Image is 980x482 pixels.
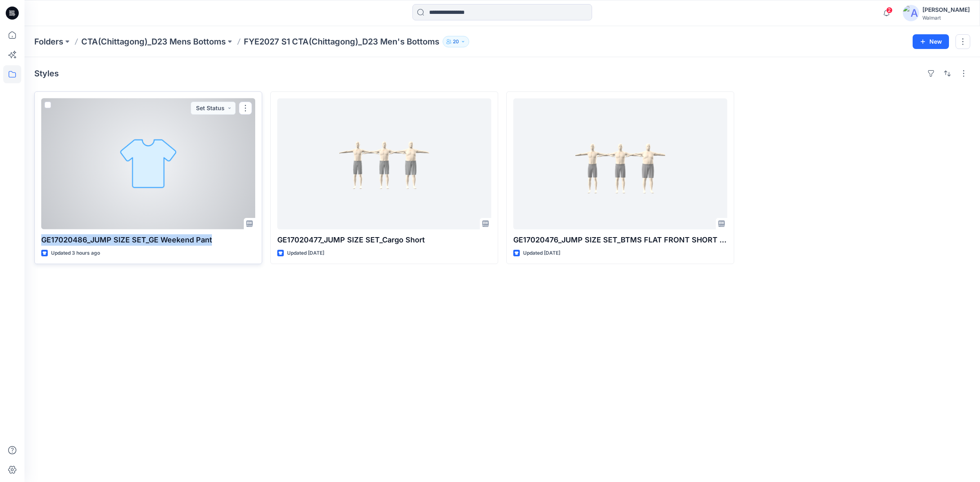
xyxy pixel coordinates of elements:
div: [PERSON_NAME] [922,5,970,15]
a: CTA(Chittagong)_D23 Mens Bottoms [81,36,226,47]
p: GE17020477_JUMP SIZE SET_Cargo Short [277,234,491,246]
button: New [913,34,949,49]
span: 2 [886,7,893,13]
p: FYE2027 S1 CTA(Chittagong)_D23 Men's Bottoms [244,36,439,47]
h4: Styles [34,69,59,78]
button: 20 [443,36,469,47]
p: GE17020486_JUMP SIZE SET_GE Weekend Pant [41,234,255,246]
img: avatar [903,5,919,21]
p: Updated [DATE] [523,249,560,258]
p: 20 [453,37,459,46]
div: Walmart [922,15,970,21]
a: Folders [34,36,63,47]
p: Updated 3 hours ago [51,249,100,258]
a: GE17020476_JUMP SIZE SET_BTMS FLAT FRONT SHORT 9 INCH [513,98,727,229]
a: GE17020486_JUMP SIZE SET_GE Weekend Pant [41,98,255,229]
p: Updated [DATE] [287,249,324,258]
p: GE17020476_JUMP SIZE SET_BTMS FLAT FRONT SHORT 9 INCH [513,234,727,246]
a: GE17020477_JUMP SIZE SET_Cargo Short [277,98,491,229]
